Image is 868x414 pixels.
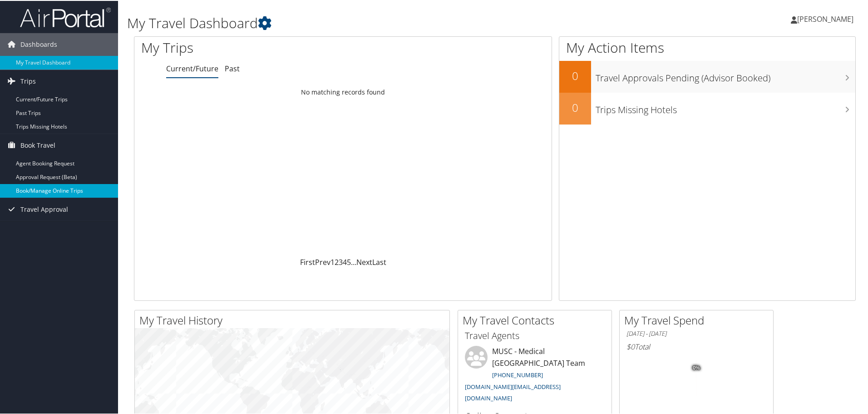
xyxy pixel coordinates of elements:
[626,341,766,351] h6: Total
[797,13,853,23] span: [PERSON_NAME]
[596,98,855,115] h3: Trips Missing Hotels
[141,37,371,56] h1: My Trips
[492,370,543,378] a: [PHONE_NUMBER]
[20,6,111,27] img: airportal-logo.png
[166,63,218,73] a: Current/Future
[300,256,315,266] a: First
[335,256,339,266] a: 2
[626,329,766,337] h6: [DATE] - [DATE]
[559,92,855,124] a: 0Trips Missing Hotels
[559,37,855,56] h1: My Action Items
[20,133,55,156] span: Book Travel
[624,312,773,327] h2: My Travel Spend
[791,5,863,32] a: [PERSON_NAME]
[465,382,561,402] a: [DOMAIN_NAME][EMAIL_ADDRESS][DOMAIN_NAME]
[559,99,591,115] h2: 0
[559,60,855,92] a: 0Travel Approvals Pending (Advisor Booked)
[356,256,372,266] a: Next
[460,345,609,405] li: MUSC - Medical [GEOGRAPHIC_DATA] Team
[347,256,351,266] a: 5
[134,83,552,100] td: No matching records found
[330,256,335,266] a: 1
[225,63,240,73] a: Past
[20,32,57,55] span: Dashboards
[343,256,347,266] a: 4
[372,256,386,266] a: Last
[127,13,617,32] h1: My Travel Dashboard
[139,312,449,327] h2: My Travel History
[693,364,700,370] tspan: 0%
[20,197,68,220] span: Travel Approval
[465,329,605,341] h3: Travel Agents
[463,312,612,327] h2: My Travel Contacts
[559,67,591,83] h2: 0
[315,256,330,266] a: Prev
[596,66,855,84] h3: Travel Approvals Pending (Advisor Booked)
[351,256,356,266] span: …
[339,256,343,266] a: 3
[20,69,36,92] span: Trips
[626,341,635,351] span: $0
